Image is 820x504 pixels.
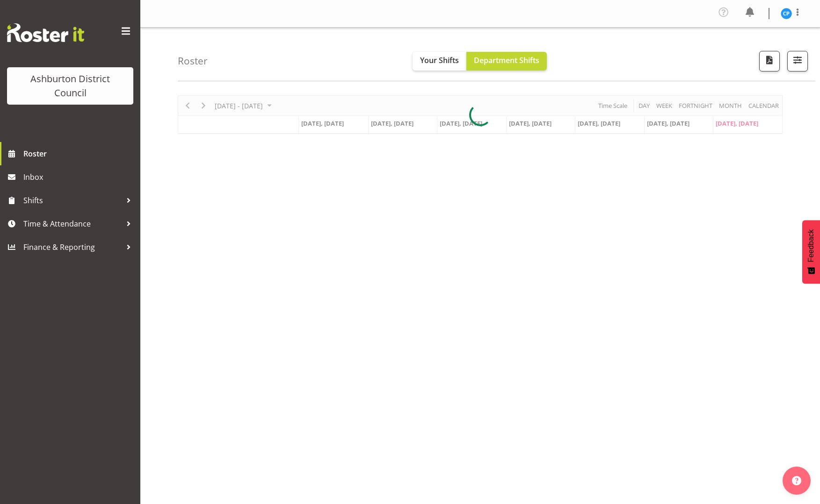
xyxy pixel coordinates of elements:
[792,476,801,485] img: help-xxl-2.png
[474,55,539,65] span: Department Shifts
[787,51,808,71] button: Filter Shifts
[23,193,122,207] span: Shifts
[466,52,547,71] button: Department Shifts
[7,23,84,42] img: Rosterit website logo
[759,51,780,71] button: Download a PDF of the roster according to the set date range.
[807,229,815,262] span: Feedback
[178,56,208,66] h4: Roster
[16,72,124,100] div: Ashburton District Council
[420,55,459,65] span: Your Shifts
[23,240,122,254] span: Finance & Reporting
[781,8,792,19] img: charin-phumcharoen11025.jpg
[413,52,466,71] button: Your Shifts
[802,220,820,284] button: Feedback - Show survey
[23,170,136,184] span: Inbox
[23,217,122,231] span: Time & Attendance
[23,147,136,161] span: Roster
